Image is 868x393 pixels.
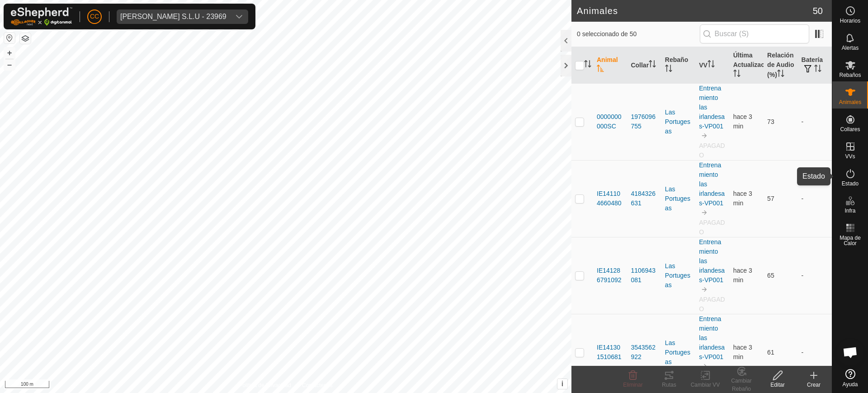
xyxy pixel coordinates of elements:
[699,296,725,313] span: APAGADO
[764,47,797,84] th: Relación de Audio (%)
[631,266,657,285] div: 1106943081
[4,59,15,70] button: –
[700,24,809,43] input: Buscar (S)
[11,7,72,26] img: Logo Gallagher
[798,237,832,314] td: -
[701,209,708,216] img: hasta
[733,267,752,284] span: 12 sept 2025, 9:01
[767,195,774,202] span: 57
[593,47,627,84] th: Animal
[767,349,774,356] span: 61
[665,66,672,73] p-sorticon: Activar para ordenar
[665,185,692,213] div: Las Portugesas
[701,286,708,293] img: hasta
[651,381,687,389] div: Rutas
[120,13,226,20] div: [PERSON_NAME] S.L.U - 23969
[733,113,752,130] span: 12 sept 2025, 9:01
[840,18,860,24] span: Horarios
[759,381,796,389] div: Editar
[701,132,708,139] img: hasta
[699,315,725,360] a: Entrenamiento las irlandesas-VP001
[798,47,832,84] th: Batería
[649,62,656,69] p-sorticon: Activar para ordenar
[597,66,604,73] p-sorticon: Activar para ordenar
[839,72,861,78] span: Rebaños
[561,380,563,388] span: i
[597,343,623,362] span: IE141301510681
[699,161,725,207] a: Entrenamiento las irlandesas-VP001
[723,377,759,393] div: Cambiar Rebaño
[767,272,774,279] span: 65
[302,381,332,389] a: Contáctenos
[814,66,821,73] p-sorticon: Activar para ordenar
[840,127,860,132] span: Collares
[699,142,725,159] span: APAGADO
[4,33,15,43] button: Restablecer Mapa
[733,71,741,78] p-sorticon: Activar para ordenar
[842,45,859,51] span: Alertas
[597,189,623,208] span: IE141104660480
[701,363,708,370] img: hasta
[699,238,725,284] a: Entrenamiento las irlandesas-VP001
[733,190,752,207] span: 12 sept 2025, 9:01
[813,4,823,18] span: 50
[577,5,813,16] h2: Animales
[557,379,567,389] button: i
[631,343,657,362] div: 3543562922
[798,160,832,237] td: -
[665,338,692,367] div: Las Portugesas
[627,47,661,84] th: Collar
[835,235,866,246] span: Mapa de Calor
[239,381,291,389] a: Política de Privacidad
[843,382,858,387] span: Ayuda
[20,33,31,44] button: Capas del Mapa
[584,62,591,69] p-sorticon: Activar para ordenar
[665,108,692,136] div: Las Portugesas
[842,181,859,186] span: Estado
[844,208,855,213] span: Infra
[832,365,868,391] a: Ayuda
[798,314,832,391] td: -
[695,47,729,84] th: VV
[708,62,715,69] p-sorticon: Activar para ordenar
[699,219,725,236] span: APAGADO
[687,381,723,389] div: Cambiar VV
[730,47,764,84] th: Última Actualización
[117,9,230,24] span: Vilma Labra S.L.U - 23969
[837,339,864,366] div: Chat abierto
[733,344,752,360] span: 12 sept 2025, 9:01
[796,381,832,389] div: Crear
[4,47,15,58] button: +
[623,382,642,388] span: Eliminar
[661,47,695,84] th: Rebaño
[665,261,692,290] div: Las Portugesas
[577,29,700,39] span: 0 seleccionado de 50
[777,71,784,78] p-sorticon: Activar para ordenar
[597,112,623,131] span: 0000000000SC
[699,85,725,130] a: Entrenamiento las irlandesas-VP001
[597,266,623,285] span: IE141286791092
[631,112,657,131] div: 1976096755
[631,189,657,208] div: 4184326631
[230,9,248,24] div: dropdown trigger
[767,118,774,125] span: 73
[839,99,861,105] span: Animales
[90,12,99,21] span: CC
[798,83,832,160] td: -
[845,154,855,159] span: VVs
